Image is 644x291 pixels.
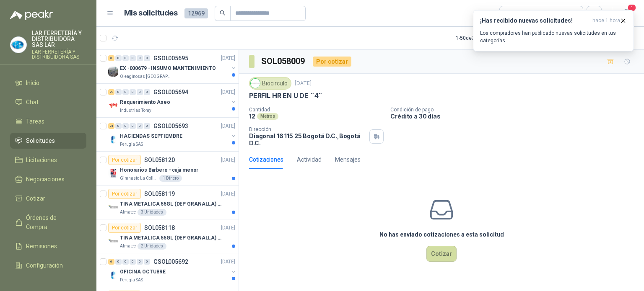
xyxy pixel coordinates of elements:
h1: Mis solicitudes [124,7,178,19]
p: Diagonal 16 115 25 Bogotá D.C. , Bogotá D.C. [249,132,366,147]
p: [DATE] [221,88,235,96]
div: Por cotizar [108,223,141,233]
a: 29 0 0 0 0 0 GSOL005694[DATE] Company LogoRequerimiento AseoIndustrias Tomy [108,87,237,114]
span: Cotizar [26,194,45,203]
a: Chat [10,94,86,110]
img: Company Logo [10,37,26,53]
div: 3 Unidades [138,209,166,216]
div: 6 [108,259,114,265]
p: [DATE] [221,190,235,198]
div: 0 [122,55,129,61]
a: Por cotizarSOL058120[DATE] Company LogoHonorarios Barbero - caja menorGimnasio La Colina1 Dinero [96,152,239,185]
p: Cantidad [249,107,384,113]
div: Por cotizar [108,155,141,165]
p: Oleaginosas [GEOGRAPHIC_DATA][PERSON_NAME] [120,73,173,80]
span: Licitaciones [26,155,57,165]
img: Company Logo [251,79,260,88]
img: Logo peakr [10,10,53,20]
p: [DATE] [221,224,235,232]
p: TINA METALICA 55GL (DEP GRANALLA) CON TAPA [120,200,224,208]
p: [DATE] [295,80,312,88]
span: Remisiones [26,242,57,251]
p: Almatec [120,209,136,216]
a: Órdenes de Compra [10,210,86,235]
img: Company Logo [108,270,118,280]
div: 1 Dinero [159,175,182,182]
div: 0 [137,55,143,61]
a: Por cotizarSOL058118[DATE] Company LogoTINA METALICA 55GL (DEP GRANALLA) CON TAPAAlmatec2 Unidades [96,219,239,253]
div: 1 - 50 de 7366 [456,31,510,45]
a: 6 0 0 0 0 0 GSOL005692[DATE] Company LogoOFICINA OCTUBREPerugia SAS [108,257,237,283]
p: OFICINA OCTUBRE [120,268,166,276]
img: Company Logo [108,168,118,178]
div: 0 [144,123,150,129]
a: Remisiones [10,238,86,254]
a: Solicitudes [10,133,86,149]
div: Todas [505,9,522,18]
div: 0 [144,55,150,61]
p: [DATE] [221,258,235,266]
div: 0 [130,89,136,95]
a: Tareas [10,113,86,129]
p: 12 [249,113,255,120]
div: Biocirculo [249,77,291,90]
span: Solicitudes [26,136,55,145]
div: 0 [115,259,122,265]
p: Condición de pago [390,107,641,113]
p: SOL058118 [144,225,175,231]
div: 0 [130,259,136,265]
p: Requerimiento Aseo [120,98,170,106]
p: EX -000679 - INSUMO MANTENIMIENTO [120,64,216,72]
p: HACIENDAS SEPTIEMBRE [120,132,182,140]
div: 0 [137,123,143,129]
div: 0 [137,259,143,265]
img: Company Logo [108,67,118,77]
div: 29 [108,89,114,95]
span: Tareas [26,117,44,126]
img: Company Logo [108,100,118,111]
div: 21 [108,123,114,129]
div: 0 [122,89,129,95]
p: GSOL005693 [153,123,188,129]
a: Cotizar [10,191,86,206]
a: Licitaciones [10,152,86,168]
a: 21 0 0 0 0 0 GSOL005693[DATE] Company LogoHACIENDAS SEPTIEMBREPerugia SAS [108,121,237,148]
p: LAR FERRETERÍA Y DISTRIBUIDORA SAS LAR [32,30,86,48]
p: Almatec [120,243,136,250]
a: 6 0 0 0 0 0 GSOL005695[DATE] Company LogoEX -000679 - INSUMO MANTENIMIENTOOleaginosas [GEOGRAPHIC... [108,53,237,80]
div: 0 [115,55,122,61]
a: Por cotizarSOL058119[DATE] Company LogoTINA METALICA 55GL (DEP GRANALLA) CON TAPAAlmatec3 Unidades [96,185,239,219]
div: 0 [144,259,150,265]
div: 2 Unidades [138,243,166,250]
p: [DATE] [221,54,235,62]
p: GSOL005692 [153,259,188,265]
p: Crédito a 30 días [390,113,641,120]
h3: SOL058009 [261,55,306,68]
span: Inicio [26,78,39,88]
p: Honorarios Barbero - caja menor [120,166,198,174]
span: Chat [26,98,39,107]
p: Perugia SAS [120,277,143,283]
button: Cotizar [426,246,457,262]
div: Por cotizar [313,57,351,67]
h3: ¡Has recibido nuevas solicitudes! [480,17,589,24]
div: 0 [130,55,136,61]
p: LAR FERRETERÍA Y DISTRIBUIDORA SAS [32,49,86,59]
p: TINA METALICA 55GL (DEP GRANALLA) CON TAPA [120,234,224,242]
img: Company Logo [108,134,118,144]
h3: No has enviado cotizaciones a esta solicitud [379,230,504,239]
a: Negociaciones [10,171,86,187]
p: SOL058119 [144,191,175,197]
div: 0 [122,259,129,265]
button: ¡Has recibido nuevas solicitudes!hace 1 hora Los compradores han publicado nuevas solicitudes en ... [473,10,634,52]
div: 0 [122,123,129,129]
p: Dirección [249,126,366,132]
span: search [220,10,226,16]
div: 0 [115,123,122,129]
div: Metros [257,113,278,120]
div: Cotizaciones [249,155,283,164]
button: 1 [619,6,634,21]
p: Los compradores han publicado nuevas solicitudes en tus categorías. [480,29,627,44]
div: Actividad [297,155,322,164]
p: [DATE] [221,156,235,164]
